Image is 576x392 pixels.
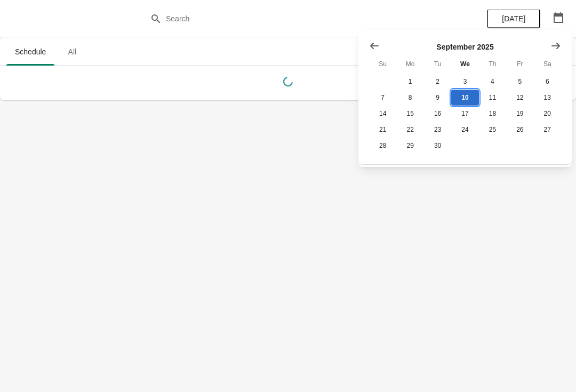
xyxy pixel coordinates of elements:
button: Saturday September 27 2025 [534,122,561,138]
th: Tuesday [424,54,451,74]
button: Tuesday September 16 2025 [424,106,451,122]
button: Friday September 5 2025 [506,74,533,90]
button: Saturday September 6 2025 [534,74,561,90]
button: Wednesday September 24 2025 [451,122,478,138]
button: Friday September 26 2025 [506,122,533,138]
span: Schedule [6,42,54,61]
button: Friday September 19 2025 [506,106,533,122]
th: Friday [506,54,533,74]
button: Monday September 22 2025 [396,122,423,138]
button: Thursday September 11 2025 [479,90,506,106]
th: Wednesday [451,54,478,74]
button: Wednesday September 17 2025 [451,106,478,122]
button: Sunday September 21 2025 [369,122,396,138]
button: Monday September 15 2025 [396,106,423,122]
button: Tuesday September 30 2025 [424,138,451,154]
th: Thursday [479,54,506,74]
button: Show next month, October 2025 [546,36,565,55]
button: Tuesday September 9 2025 [424,90,451,106]
button: Friday September 12 2025 [506,90,533,106]
button: Monday September 8 2025 [396,90,423,106]
input: Search [165,9,432,28]
span: [DATE] [502,14,525,23]
button: Saturday September 20 2025 [534,106,561,122]
button: Thursday September 4 2025 [479,74,506,90]
button: [DATE] [487,9,540,28]
button: Sunday September 14 2025 [369,106,396,122]
button: Wednesday September 3 2025 [451,74,478,90]
th: Monday [396,54,423,74]
span: All [59,42,85,61]
th: Saturday [534,54,561,74]
button: Monday September 1 2025 [396,74,423,90]
th: Sunday [369,54,396,74]
button: Tuesday September 2 2025 [424,74,451,90]
button: Tuesday September 23 2025 [424,122,451,138]
button: Show previous month, August 2025 [365,36,384,55]
button: Thursday September 25 2025 [479,122,506,138]
button: Today Wednesday September 10 2025 [451,90,478,106]
button: Saturday September 13 2025 [534,90,561,106]
button: Sunday September 28 2025 [369,138,396,154]
button: Monday September 29 2025 [396,138,423,154]
button: Thursday September 18 2025 [479,106,506,122]
button: Sunday September 7 2025 [369,90,396,106]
